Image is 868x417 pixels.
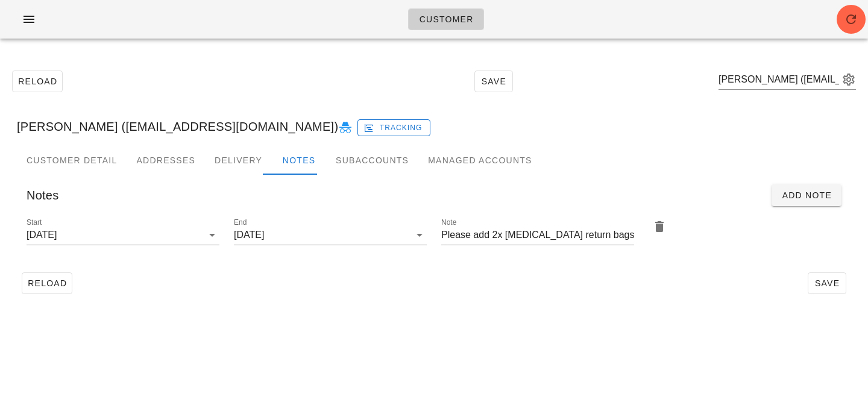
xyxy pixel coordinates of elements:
[418,14,473,24] span: Customer
[326,146,418,175] div: Subaccounts
[480,77,508,86] span: Save
[7,107,861,146] div: [PERSON_NAME] ([EMAIL_ADDRESS][DOMAIN_NAME])
[441,218,456,227] label: Note
[27,218,42,227] label: Start
[357,117,430,136] a: Tracking
[12,71,63,92] button: Reload
[808,272,846,294] button: Save
[234,218,247,227] label: End
[127,146,205,175] div: Addresses
[17,146,127,175] div: Customer Detail
[841,72,856,87] button: appended action
[17,77,57,86] span: Reload
[366,122,423,133] span: Tracking
[17,175,851,216] div: Notes
[22,272,72,294] button: Reload
[357,119,430,136] button: Tracking
[272,146,326,175] div: Notes
[27,278,67,288] span: Reload
[205,146,272,175] div: Delivery
[813,278,841,288] span: Save
[719,70,839,89] input: Search by email or name
[408,8,483,30] a: Customer
[418,146,541,175] div: Managed Accounts
[781,190,832,200] span: Add Note
[772,184,841,206] button: Add Note
[474,71,513,92] button: Save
